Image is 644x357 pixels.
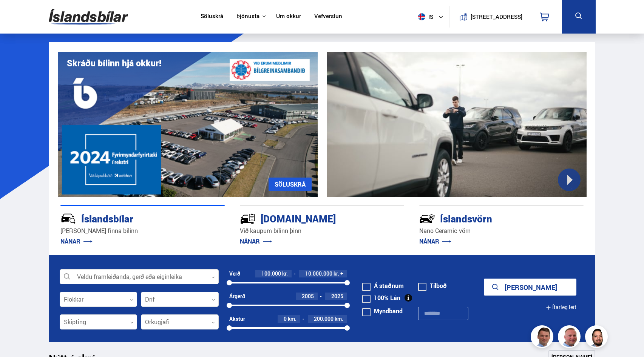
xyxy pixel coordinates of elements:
a: NÁNAR [419,237,451,245]
a: Söluskrá [201,13,223,21]
button: Ítarleg leit [546,299,576,316]
span: km. [288,316,297,322]
span: 0 [284,315,287,322]
button: Þjónusta [236,13,259,20]
button: [PERSON_NAME] [484,279,576,296]
img: -Svtn6bYgwAsiwNX.svg [419,211,435,227]
span: kr. [282,271,288,277]
img: FbJEzSuNWCJXmdc-.webp [532,326,554,349]
span: 2005 [302,293,314,300]
p: Við kaupum bílinn þinn [240,227,404,235]
p: [PERSON_NAME] finna bílinn [60,227,225,235]
a: NÁNAR [60,237,93,245]
span: + [340,271,343,277]
a: SÖLUSKRÁ [269,178,312,191]
span: 200.000 [314,315,334,322]
img: G0Ugv5HjCgRt.svg [49,5,128,29]
label: Tilboð [418,283,447,289]
button: [STREET_ADDRESS] [474,14,520,20]
span: km. [335,316,343,322]
img: eKx6w-_Home_640_.png [58,52,318,197]
span: 10.000.000 [305,270,332,277]
div: Íslandsvörn [419,211,557,225]
span: kr. [334,271,339,277]
span: 2025 [331,293,343,300]
span: 100.000 [261,270,281,277]
img: nhp88E3Fdnt1Opn2.png [586,326,609,349]
a: Vefverslun [314,13,342,21]
div: Árgerð [229,293,245,299]
label: 100% Lán [362,295,400,301]
button: is [415,6,449,28]
img: siFngHWaQ9KaOqBr.png [559,326,582,349]
p: Nano Ceramic vörn [419,227,584,235]
label: Myndband [362,308,403,314]
span: is [415,13,434,20]
label: Á staðnum [362,283,404,289]
div: [DOMAIN_NAME] [240,211,377,225]
a: [STREET_ADDRESS] [453,6,527,28]
img: tr5P-W3DuiFaO7aO.svg [240,211,256,227]
div: Íslandsbílar [60,211,198,225]
a: NÁNAR [240,237,272,245]
img: JRvxyua_JYH6wB4c.svg [60,211,76,227]
div: Akstur [229,316,245,322]
div: Verð [229,271,240,277]
img: svg+xml;base64,PHN2ZyB4bWxucz0iaHR0cDovL3d3dy53My5vcmcvMjAwMC9zdmciIHdpZHRoPSI1MTIiIGhlaWdodD0iNT... [418,13,425,20]
a: Um okkur [276,13,301,21]
h1: Skráðu bílinn hjá okkur! [67,58,161,68]
button: Open LiveChat chat widget [6,3,29,26]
